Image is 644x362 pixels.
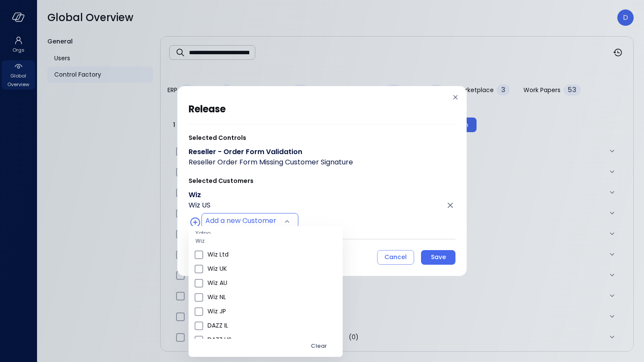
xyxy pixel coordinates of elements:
span: Wiz Ltd [207,250,336,259]
span: Wiz [195,237,204,244]
div: Clear [311,341,327,351]
span: Yotpo [195,229,211,237]
span: DAZZ IL [207,321,336,330]
span: Wiz JP [207,307,336,316]
span: Wiz NL [207,293,336,302]
span: DAZZ US [207,335,336,344]
button: Clear [301,339,336,353]
span: Wiz AU [207,278,336,288]
span: Wiz UK [207,264,336,273]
